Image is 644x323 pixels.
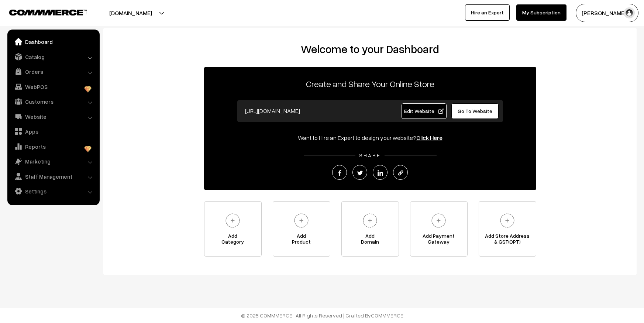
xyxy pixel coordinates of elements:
button: [PERSON_NAME] [576,4,638,22]
a: Orders [9,65,97,78]
p: Create and Share Your Online Store [204,77,536,90]
img: plus.svg [360,210,380,231]
a: Catalog [9,50,97,63]
span: Go To Website [458,108,492,114]
button: [DOMAIN_NAME] [83,4,178,22]
a: Website [9,110,97,123]
img: plus.svg [428,210,449,231]
a: AddCategory [204,201,262,257]
a: AddDomain [341,201,399,257]
span: Add Product [273,233,330,248]
div: Want to Hire an Expert to design your website? [204,133,536,142]
img: plus.svg [291,210,311,231]
a: My Subscription [516,4,566,21]
a: Hire an Expert [465,4,510,21]
img: COMMMERCE [9,10,87,15]
h2: Welcome to your Dashboard [111,42,629,56]
span: Add Category [204,233,261,248]
img: user [624,7,635,18]
img: plus.svg [223,210,243,231]
a: Settings [9,185,97,198]
span: Edit Website [404,108,444,114]
a: COMMMERCE [371,312,403,319]
a: COMMMERCE [9,7,74,16]
a: Click Here [416,134,442,141]
a: Reports [9,140,97,153]
a: AddProduct [273,201,330,257]
span: Add Store Address & GST(OPT) [479,233,536,248]
a: Dashboard [9,35,97,48]
span: SHARE [355,152,385,158]
a: Go To Website [451,103,499,119]
a: Add PaymentGateway [410,201,468,257]
a: Apps [9,125,97,138]
a: Marketing [9,155,97,168]
span: Add Payment Gateway [410,233,467,248]
a: Add Store Address& GST(OPT) [479,201,536,257]
img: plus.svg [497,210,517,231]
a: Staff Management [9,170,97,183]
span: Add Domain [342,233,399,248]
a: Customers [9,95,97,108]
a: WebPOS [9,80,97,93]
a: Edit Website [402,103,447,119]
